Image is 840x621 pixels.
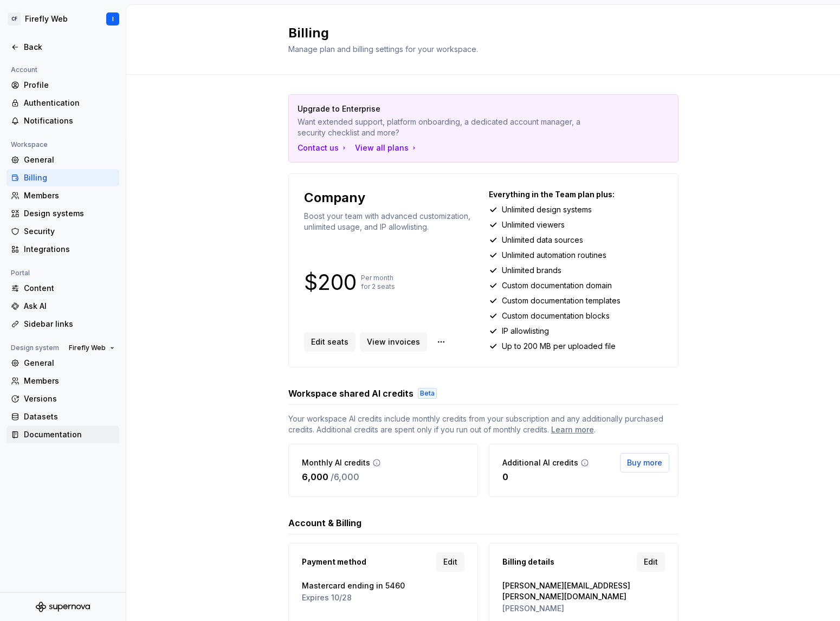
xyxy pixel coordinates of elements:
a: Learn more [551,424,594,435]
p: Everything in the Team plan plus: [489,189,663,200]
span: [PERSON_NAME][EMAIL_ADDRESS][PERSON_NAME][DOMAIN_NAME] [502,580,665,602]
div: CF [8,12,21,25]
div: Account [7,63,42,76]
p: Unlimited brands [502,265,561,276]
a: View invoices [360,332,427,352]
a: Documentation [7,426,119,443]
h3: Account & Billing [288,516,361,529]
p: Monthly AI credits [302,457,370,468]
p: Boost your team with advanced customization, unlimited usage, and IP allowlisting. [304,211,478,232]
span: Firefly Web [69,344,106,352]
p: Unlimited automation routines [502,250,606,261]
p: Custom documentation domain [502,280,612,291]
p: Unlimited data sources [502,235,583,245]
a: Profile [7,76,119,94]
a: Billing [7,169,119,186]
div: Design systems [24,208,115,219]
button: CFFirefly WebI [2,7,124,31]
div: Content [24,283,115,294]
p: Company [304,189,365,206]
div: Profile [24,80,115,90]
div: Versions [24,393,115,404]
p: IP allowlisting [502,326,549,337]
h2: Billing [288,24,665,42]
a: Members [7,372,119,390]
div: Sidebar links [24,319,115,329]
p: Per month for 2 seats [361,274,395,291]
span: Manage plan and billing settings for your workspace. [288,44,478,54]
a: Back [7,38,119,56]
div: General [24,358,115,368]
div: Datasets [24,411,115,422]
p: Unlimited design systems [502,204,592,215]
p: $200 [304,276,357,289]
span: Expires 10/28 [302,592,464,603]
div: Notifications [24,115,115,126]
div: Documentation [24,429,115,440]
span: Payment method [302,557,366,567]
a: Design systems [7,205,119,222]
div: Authentication [24,98,115,108]
p: Additional AI credits [502,457,578,468]
a: General [7,354,119,372]
span: Mastercard ending in 5460 [302,580,464,591]
span: Edit [644,557,658,567]
a: Versions [7,390,119,407]
div: General [24,154,115,165]
div: Integrations [24,244,115,255]
div: Members [24,376,115,386]
div: Back [24,42,115,53]
button: Contact us [298,143,348,153]
div: Workspace [7,138,52,151]
p: Custom documentation blocks [502,310,610,321]
div: Members [24,190,115,201]
p: Want extended support, platform onboarding, a dedicated account manager, a security checklist and... [298,117,593,138]
div: Portal [7,267,34,280]
div: Security [24,226,115,237]
p: Unlimited viewers [502,219,565,230]
a: General [7,151,119,169]
span: Buy more [627,457,662,468]
div: Firefly Web [25,14,68,24]
a: Members [7,187,119,204]
div: Billing [24,172,115,183]
button: Edit seats [304,332,356,352]
p: Upgrade to Enterprise [298,104,593,114]
a: Sidebar links [7,315,119,333]
p: / 6,000 [331,470,359,483]
a: Security [7,223,119,240]
span: Billing details [502,557,554,567]
span: View invoices [367,337,420,347]
span: Edit seats [311,337,348,347]
span: Edit [443,557,457,567]
div: Beta [418,388,437,399]
a: Content [7,280,119,297]
a: Authentication [7,94,119,112]
p: Up to 200 MB per uploaded file [502,341,616,352]
a: Edit [436,552,464,572]
div: Design system [7,341,63,354]
button: Buy more [620,453,669,473]
button: View all plans [355,143,418,153]
h3: Workspace shared AI credits [288,387,413,400]
span: [PERSON_NAME] [502,603,665,614]
p: 0 [502,470,508,483]
div: Ask AI [24,301,115,312]
span: Your workspace AI credits include monthly credits from your subscription and any additionally pur... [288,413,679,435]
p: Custom documentation templates [502,295,621,306]
a: Datasets [7,408,119,425]
div: I [112,15,114,23]
a: Integrations [7,241,119,258]
a: Edit [637,552,665,572]
svg: Supernova Logo [36,601,90,612]
p: 6,000 [302,470,328,483]
a: Ask AI [7,297,119,315]
a: Notifications [7,112,119,130]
